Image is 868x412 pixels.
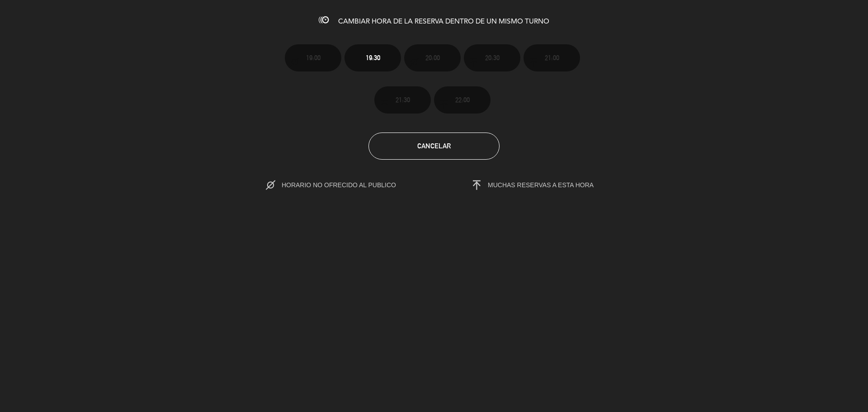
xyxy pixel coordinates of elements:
span: HORARIO NO OFRECIDO AL PUBLICO [282,181,415,189]
span: 19:00 [306,52,321,63]
span: 20:30 [485,52,500,63]
span: MUCHAS RESERVAS A ESTA HORA [488,181,594,189]
span: Cancelar [417,142,451,150]
span: 20:00 [425,52,440,63]
span: CAMBIAR HORA DE LA RESERVA DENTRO DE UN MISMO TURNO [338,18,549,25]
span: 22:00 [455,95,470,105]
span: 21:30 [396,95,410,105]
span: 19:30 [366,52,380,63]
span: 21:00 [545,52,559,63]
